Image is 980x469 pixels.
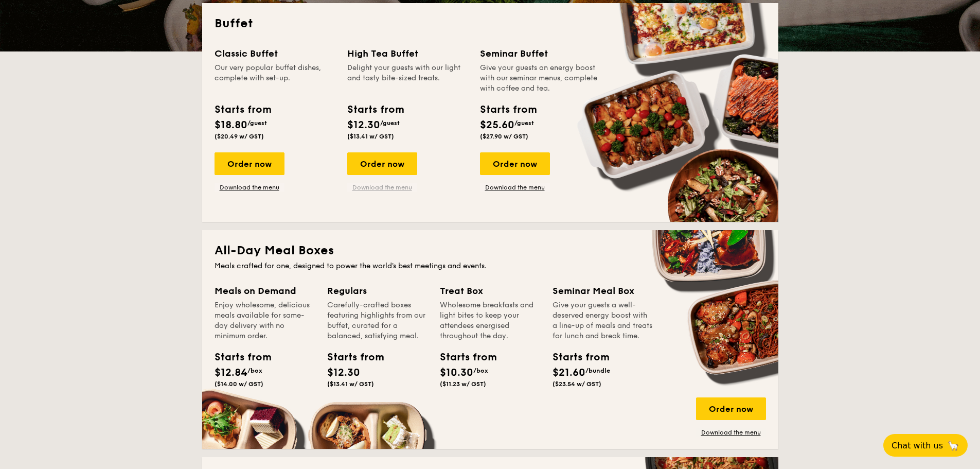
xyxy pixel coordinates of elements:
a: Download the menu [696,428,766,437]
h2: All-Day Meal Boxes [215,242,766,259]
span: $12.84 [215,367,247,379]
span: Chat with us [892,441,943,450]
div: Give your guests a well-deserved energy boost with a line-up of meals and treats for lunch and br... [553,300,653,341]
span: $12.30 [347,119,380,131]
div: Starts from [215,350,261,365]
span: 🦙 [947,440,959,451]
div: High Tea Buffet [347,46,468,61]
span: /box [473,367,488,374]
div: Meals on Demand [215,284,315,298]
div: Order now [215,152,284,175]
div: Starts from [440,350,486,365]
span: $18.80 [215,119,247,131]
a: Download the menu [480,183,550,192]
span: ($14.00 w/ GST) [215,380,263,388]
span: $10.30 [440,367,473,379]
div: Wholesome breakfasts and light bites to keep your attendees energised throughout the day. [440,300,540,341]
span: ($11.23 w/ GST) [440,380,486,388]
a: Download the menu [347,183,417,192]
div: Starts from [553,350,599,365]
span: ($27.90 w/ GST) [480,133,528,140]
span: ($13.41 w/ GST) [327,380,374,388]
div: Delight your guests with our light and tasty bite-sized treats. [347,63,468,94]
div: Starts from [327,350,373,365]
span: /guest [514,119,534,127]
div: Enjoy wholesome, delicious meals available for same-day delivery with no minimum order. [215,300,315,341]
div: Seminar Meal Box [553,284,653,298]
span: /box [247,367,262,374]
div: Starts from [215,102,271,117]
span: ($13.41 w/ GST) [347,133,394,140]
div: Order now [696,397,766,420]
div: Seminar Buffet [480,46,600,61]
div: Order now [347,152,417,175]
span: ($23.54 w/ GST) [553,380,601,388]
div: Our very popular buffet dishes, complete with set-up. [215,63,335,94]
span: /guest [247,119,267,127]
div: Starts from [347,102,403,117]
div: Regulars [327,284,427,298]
span: $25.60 [480,119,514,131]
span: ($20.49 w/ GST) [215,133,264,140]
div: Starts from [480,102,536,117]
div: Order now [480,152,550,175]
span: $12.30 [327,367,360,379]
div: Give your guests an energy boost with our seminar menus, complete with coffee and tea. [480,63,600,94]
div: Treat Box [440,284,540,298]
div: Classic Buffet [215,46,335,61]
span: $21.60 [553,367,585,379]
h2: Buffet [215,15,766,32]
span: /bundle [585,367,610,374]
button: Chat with us🦙 [883,434,968,457]
span: /guest [380,119,400,127]
div: Carefully-crafted boxes featuring highlights from our buffet, curated for a balanced, satisfying ... [327,300,427,341]
a: Download the menu [215,183,284,192]
div: Meals crafted for one, designed to power the world's best meetings and events. [215,261,766,271]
